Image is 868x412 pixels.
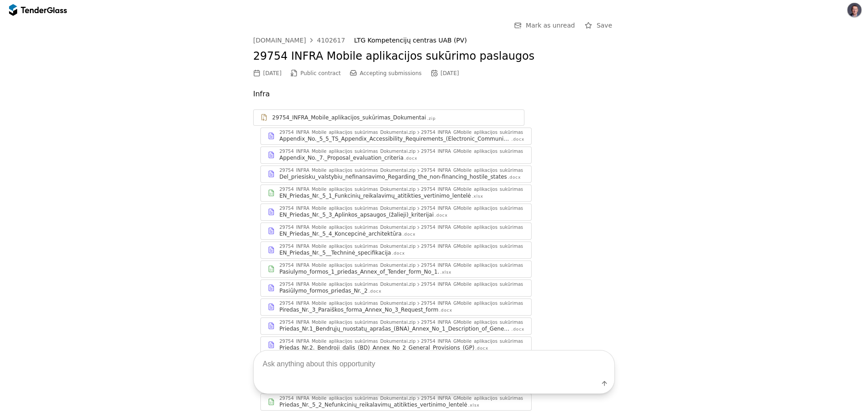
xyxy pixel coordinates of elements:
a: 29754_INFRA_Mobile_aplikacijos_sukūrimas_Dokumentai.zip29754_INFRA_GMobile_aplikacijos_sukūrimas_... [260,223,532,240]
div: .zip [427,116,435,122]
div: 29754_INFRA_GMobile_aplikacijos_sukūrimas_Dokumentai [421,301,552,306]
span: Save [597,22,612,29]
div: 29754_INFRA_GMobile_aplikacijos_sukūrimas_Dokumentai [421,187,552,192]
a: 29754_INFRA_Mobile_aplikacijos_sukūrimas_Dokumentai.zip29754_INFRA_GMobile_aplikacijos_sukūrimas_... [260,128,532,145]
div: 29754_INFRA_GMobile_aplikacijos_sukūrimas_Dokumentai [421,225,552,230]
div: Appendix_No._5_5_TS_Appendix_Accessibility_Requirements_(Electronic_Communications_Services) [279,135,510,142]
div: 29754_INFRA_Mobile_aplikacijos_sukūrimas_Dokumentai.zip [279,206,415,211]
div: EN_Priedas_Nr._5__Techninė_specifikacija [279,249,391,256]
div: .docx [439,308,453,313]
div: .docx [368,289,382,294]
div: 29754_INFRA_Mobile_aplikacijos_sukūrimas_Dokumentai.zip [279,301,415,306]
div: 29754_INFRA_GMobile_aplikacijos_sukūrimas_Dokumentai [421,168,552,173]
div: 29754_INFRA_GMobile_aplikacijos_sukūrimas_Dokumentai [421,206,552,211]
div: .docx [404,156,417,161]
div: 29754_INFRA_Mobile_aplikacijos_sukūrimas_Dokumentai.zip [279,244,415,249]
div: [DATE] [441,70,459,76]
a: 29754_INFRA_Mobile_aplikacijos_sukūrimas_Dokumentai.zip [253,109,524,126]
div: 29754_INFRA_GMobile_aplikacijos_sukūrimas_Dokumentai [421,149,552,154]
div: 29754_INFRA_GMobile_aplikacijos_sukūrimas_Dokumentai [421,282,552,287]
div: 29754_INFRA_Mobile_aplikacijos_sukūrimas_Dokumentai.zip [279,263,415,268]
div: .docx [392,251,405,256]
div: .xlsx [472,194,483,199]
h2: 29754 INFRA Mobile aplikacijos sukūrimo paslaugos [253,49,615,64]
a: 29754_INFRA_Mobile_aplikacijos_sukūrimas_Dokumentai.zip29754_INFRA_GMobile_aplikacijos_sukūrimas_... [260,204,532,221]
a: 29754_INFRA_Mobile_aplikacijos_sukūrimas_Dokumentai.zip29754_INFRA_GMobile_aplikacijos_sukūrimas_... [260,317,532,335]
div: Del_priesisku_valstybiu_nefinansavimo_Regarding_the_non-financing_hostile_states [279,173,507,180]
div: LTG Kompetencijų centras UAB (PV) [354,37,605,44]
a: 29754_INFRA_Mobile_aplikacijos_sukūrimas_Dokumentai.zip29754_INFRA_GMobile_aplikacijos_sukūrimas_... [260,147,532,164]
div: .docx [508,175,521,180]
a: 29754_INFRA_Mobile_aplikacijos_sukūrimas_Dokumentai.zip29754_INFRA_GMobile_aplikacijos_sukūrimas_... [260,260,532,278]
div: 29754_INFRA_Mobile_aplikacijos_sukūrimas_Dokumentai [272,114,426,121]
div: Pasiulymo_formos_1_priedas_Annex_of_Tender_form_No_1. [279,268,439,275]
span: Accepting submissions [360,70,422,76]
div: .docx [511,137,524,142]
div: 29754_INFRA_GMobile_aplikacijos_sukūrimas_Dokumentai [421,320,552,325]
a: 29754_INFRA_Mobile_aplikacijos_sukūrimas_Dokumentai.zip29754_INFRA_GMobile_aplikacijos_sukūrimas_... [260,298,532,316]
div: 29754_INFRA_Mobile_aplikacijos_sukūrimas_Dokumentai.zip [279,187,415,192]
div: 29754_INFRA_Mobile_aplikacijos_sukūrimas_Dokumentai.zip [279,282,415,287]
button: Mark as unread [511,20,578,31]
div: .xlsx [440,270,452,275]
button: Save [582,20,615,31]
a: 29754_INFRA_Mobile_aplikacijos_sukūrimas_Dokumentai.zip29754_INFRA_GMobile_aplikacijos_sukūrimas_... [260,242,532,259]
div: EN_Priedas_Nr._5_3_Aplinkos_apsaugos_(žalieji)_kriterijai [279,211,434,218]
div: [DOMAIN_NAME] [253,37,306,43]
div: [DATE] [263,70,282,76]
div: .docx [434,213,448,218]
div: .docx [511,327,524,332]
div: 29754_INFRA_Mobile_aplikacijos_sukūrimas_Dokumentai.zip [279,225,415,230]
div: 29754_INFRA_Mobile_aplikacijos_sukūrimas_Dokumentai.zip [279,130,415,135]
div: Priedas_Nr.1_Bendrųjų_nuostatų_aprašas_(BNA)_Annex_No_1_Description_of_General_Provisions_(GDP) [279,325,510,332]
a: 29754_INFRA_Mobile_aplikacijos_sukūrimas_Dokumentai.zip29754_INFRA_GMobile_aplikacijos_sukūrimas_... [260,166,532,183]
div: Piredas_Nr._3_Paraiškos_forma_Annex_No_3_Request_form [279,306,439,313]
div: EN_Priedas_Nr._5_1_Funkcinių_reikalavimų_atitikties_vertinimo_lentelė [279,192,471,199]
a: [DOMAIN_NAME]4102617 [253,37,345,44]
div: 4102617 [317,37,345,43]
div: 29754_INFRA_Mobile_aplikacijos_sukūrimas_Dokumentai.zip [279,320,415,325]
div: 29754_INFRA_Mobile_aplikacijos_sukūrimas_Dokumentai.zip [279,149,415,154]
div: Pasiūlymo_formos_priedas_Nr._2 [279,287,368,294]
span: Public contract [301,70,341,76]
div: Appendix_No._7._Proposal_evaluation_criteria [279,154,403,161]
a: 29754_INFRA_Mobile_aplikacijos_sukūrimas_Dokumentai.zip29754_INFRA_GMobile_aplikacijos_sukūrimas_... [260,279,532,297]
div: 29754_INFRA_GMobile_aplikacijos_sukūrimas_Dokumentai [421,263,552,268]
div: EN_Priedas_Nr._5_4_Koncepcinė_architektūra [279,230,401,237]
span: Mark as unread [526,22,575,29]
a: 29754_INFRA_Mobile_aplikacijos_sukūrimas_Dokumentai.zip29754_INFRA_GMobile_aplikacijos_sukūrimas_... [260,185,532,202]
div: 29754_INFRA_Mobile_aplikacijos_sukūrimas_Dokumentai.zip [279,168,415,173]
p: Infra [253,88,615,100]
div: 29754_INFRA_GMobile_aplikacijos_sukūrimas_Dokumentai [421,244,552,249]
div: .docx [402,232,415,237]
div: 29754_INFRA_GMobile_aplikacijos_sukūrimas_Dokumentai [421,130,552,135]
